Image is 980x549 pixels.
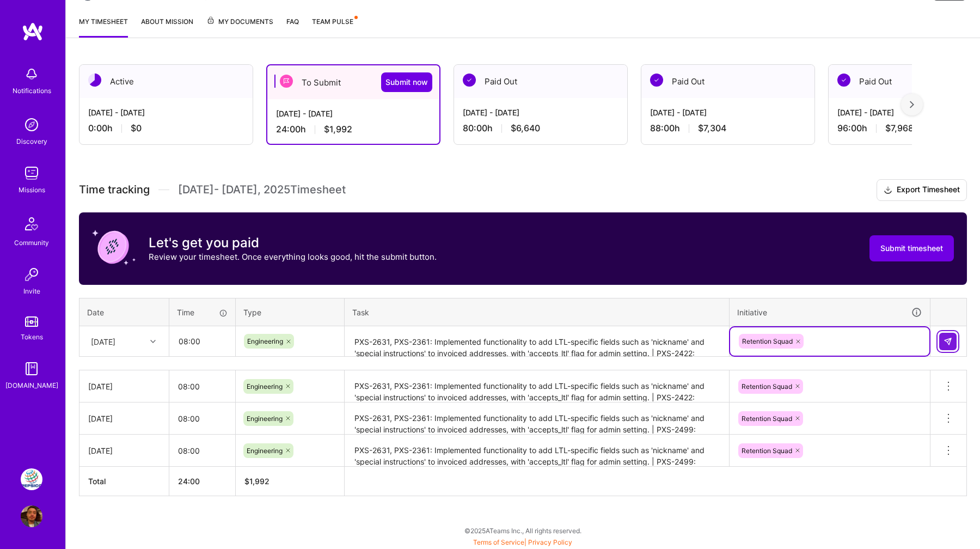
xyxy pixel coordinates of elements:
[247,382,283,391] span: Engineering
[22,22,44,41] img: logo
[169,404,235,433] input: HH:MM
[88,107,244,118] div: [DATE] - [DATE]
[276,108,431,119] div: [DATE] - [DATE]
[463,107,618,118] div: [DATE] - [DATE]
[88,445,160,456] div: [DATE]
[880,243,943,254] span: Submit timesheet
[742,337,793,345] span: Retention Squad
[463,123,618,134] div: 80:00 h
[21,468,42,490] img: PepsiCo - Elixir Dev - Retail Technology
[280,75,293,88] img: To Submit
[247,337,283,345] span: Engineering
[324,124,352,135] span: $1,992
[910,101,914,108] img: right
[19,184,45,196] div: Missions
[286,16,299,38] a: FAQ
[21,114,42,136] img: discovery
[79,16,128,38] a: My timesheet
[79,298,169,326] th: Date
[884,185,892,196] i: icon Download
[346,436,728,466] textarea: PXS-2631, PXS-2361: Implemented functionality to add LTL-specific fields such as 'nickname' and '...
[25,316,38,327] img: tokens
[23,285,40,297] div: Invite
[944,337,952,346] img: Submit
[939,333,958,350] div: null
[877,179,967,201] button: Export Timesheet
[312,17,353,26] span: Team Pulse
[169,467,236,496] th: 24:00
[21,162,42,184] img: teamwork
[91,335,115,347] div: [DATE]
[650,74,663,87] img: Paid Out
[21,264,42,285] img: Invite
[88,123,244,134] div: 0:00 h
[650,107,806,118] div: [DATE] - [DATE]
[206,16,273,28] span: My Documents
[79,183,150,197] span: Time tracking
[267,65,439,99] div: To Submit
[869,235,954,261] button: Submit timesheet
[79,467,169,496] th: Total
[150,339,156,344] i: icon Chevron
[885,123,914,134] span: $7,968
[5,380,58,391] div: [DOMAIN_NAME]
[641,65,814,98] div: Paid Out
[169,372,235,401] input: HH:MM
[21,505,42,527] img: User Avatar
[346,404,728,434] textarea: PXS-2631, PXS-2361: Implemented functionality to add LTL-specific fields such as 'nickname' and '...
[385,77,428,88] span: Submit now
[149,235,437,251] h3: Let's get you paid
[650,123,806,134] div: 88:00 h
[463,74,476,87] img: Paid Out
[742,382,792,391] span: Retention Squad
[345,298,730,326] th: Task
[737,306,922,319] div: Initiative
[21,358,42,380] img: guide book
[346,371,728,401] textarea: PXS-2631, PXS-2361: Implemented functionality to add LTL-specific fields such as 'nickname' and '...
[149,251,437,263] p: Review your timesheet. Once everything looks good, hit the submit button.
[92,225,136,269] img: coin
[79,65,253,98] div: Active
[381,72,432,92] button: Submit now
[88,381,160,392] div: [DATE]
[13,85,51,96] div: Notifications
[177,307,228,318] div: Time
[742,414,792,423] span: Retention Squad
[18,468,45,490] a: PepsiCo - Elixir Dev - Retail Technology
[141,16,193,38] a: About Mission
[698,123,726,134] span: $7,304
[170,327,235,356] input: HH:MM
[528,538,572,546] a: Privacy Policy
[18,505,45,527] a: User Avatar
[19,211,45,237] img: Community
[511,123,540,134] span: $6,640
[473,538,524,546] a: Terms of Service
[178,183,346,197] span: [DATE] - [DATE] , 2025 Timesheet
[247,414,283,423] span: Engineering
[88,74,101,87] img: Active
[276,124,431,135] div: 24:00 h
[312,16,357,38] a: Team Pulse
[837,74,850,87] img: Paid Out
[244,477,269,486] span: $ 1,992
[21,63,42,85] img: bell
[169,436,235,465] input: HH:MM
[247,447,283,455] span: Engineering
[742,447,792,455] span: Retention Squad
[206,16,273,38] a: My Documents
[454,65,627,98] div: Paid Out
[65,517,980,544] div: © 2025 ATeams Inc., All rights reserved.
[88,413,160,424] div: [DATE]
[21,331,43,343] div: Tokens
[236,298,345,326] th: Type
[131,123,142,134] span: $0
[16,136,47,147] div: Discovery
[346,327,728,356] textarea: PXS-2631, PXS-2361: Implemented functionality to add LTL-specific fields such as 'nickname' and '...
[473,538,572,546] span: |
[14,237,49,248] div: Community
